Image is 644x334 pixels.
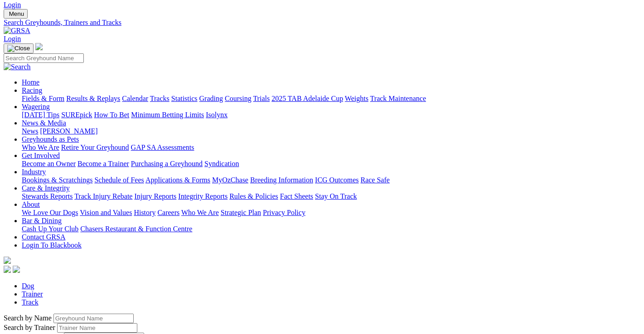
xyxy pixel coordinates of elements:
[263,209,305,216] a: Privacy Policy
[4,53,84,63] input: Search
[77,160,129,167] a: Become a Trainer
[94,111,130,119] a: How To Bet
[22,217,62,224] a: Bar & Dining
[370,95,426,102] a: Track Maintenance
[22,127,640,135] div: News & Media
[74,192,132,200] a: Track Injury Rebate
[7,45,30,52] img: Close
[80,209,132,216] a: Vision and Values
[13,266,20,273] img: twitter.svg
[4,9,28,19] button: Toggle navigation
[4,43,34,53] button: Toggle navigation
[204,160,239,167] a: Syndication
[22,95,640,103] div: Racing
[22,290,43,298] a: Trainer
[4,19,640,27] a: Search Greyhounds, Trainers and Tracks
[22,282,34,290] a: Dog
[131,111,204,119] a: Minimum Betting Limits
[280,192,313,200] a: Fact Sheets
[22,200,40,208] a: About
[22,209,78,216] a: We Love Our Dogs
[61,111,92,119] a: SUREpick
[250,176,313,184] a: Breeding Information
[22,152,60,159] a: Get Involved
[22,192,640,200] div: Care & Integrity
[22,103,50,110] a: Wagering
[22,111,59,119] a: [DATE] Tips
[315,176,358,184] a: ICG Outcomes
[22,241,82,249] a: Login To Blackbook
[360,176,389,184] a: Race Safe
[61,143,129,151] a: Retire Your Greyhound
[22,95,64,102] a: Fields & Form
[35,43,43,50] img: logo-grsa-white.png
[22,160,640,168] div: Get Involved
[22,111,640,119] div: Wagering
[22,298,39,306] a: Track
[94,176,144,184] a: Schedule of Fees
[134,192,176,200] a: Injury Reports
[22,225,78,233] a: Cash Up Your Club
[9,10,24,17] span: Menu
[22,119,66,127] a: News & Media
[22,135,79,143] a: Greyhounds as Pets
[22,160,76,167] a: Become an Owner
[22,225,640,233] div: Bar & Dining
[4,27,30,35] img: GRSA
[212,176,248,184] a: MyOzChase
[53,314,134,323] input: Search by Greyhound name
[178,192,228,200] a: Integrity Reports
[22,168,46,176] a: Industry
[157,209,179,216] a: Careers
[345,95,368,102] a: Weights
[4,1,21,9] a: Login
[22,86,42,94] a: Racing
[131,143,194,151] a: GAP SA Assessments
[4,266,11,273] img: facebook.svg
[206,111,228,119] a: Isolynx
[145,176,210,184] a: Applications & Forms
[134,209,155,216] a: History
[4,324,55,331] label: Search by Trainer
[131,160,203,167] a: Purchasing a Greyhound
[221,209,261,216] a: Strategic Plan
[253,95,270,102] a: Trials
[171,95,198,102] a: Statistics
[22,78,39,86] a: Home
[271,95,343,102] a: 2025 TAB Adelaide Cup
[22,192,73,200] a: Stewards Reports
[22,233,65,241] a: Contact GRSA
[229,192,278,200] a: Rules & Policies
[4,314,52,322] label: Search by Name
[66,95,120,102] a: Results & Replays
[181,209,219,216] a: Who We Are
[22,127,38,135] a: News
[80,225,192,233] a: Chasers Restaurant & Function Centre
[225,95,252,102] a: Coursing
[22,143,640,152] div: Greyhounds as Pets
[22,209,640,217] div: About
[22,176,92,184] a: Bookings & Scratchings
[150,95,169,102] a: Tracks
[22,184,70,192] a: Care & Integrity
[57,323,137,333] input: Search by Trainer name
[22,143,59,151] a: Who We Are
[4,63,31,71] img: Search
[22,176,640,184] div: Industry
[199,95,223,102] a: Grading
[40,127,97,135] a: [PERSON_NAME]
[122,95,148,102] a: Calendar
[315,192,357,200] a: Stay On Track
[4,257,11,264] img: logo-grsa-white.png
[4,35,21,43] a: Login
